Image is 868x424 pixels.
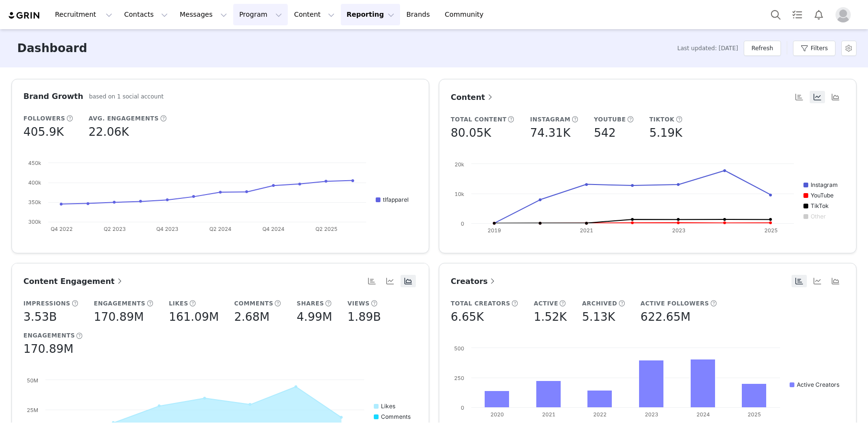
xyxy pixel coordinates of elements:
a: Content Engagement [23,275,124,287]
button: Reporting [341,4,400,25]
text: 250 [454,375,464,381]
text: 500 [454,345,464,352]
a: Tasks [787,4,808,25]
button: Content [288,4,340,25]
text: 2025 [748,411,761,418]
h5: 5.19K [649,124,682,141]
h5: 542 [594,124,616,141]
h5: 80.05K [451,124,491,141]
h5: Impressions [23,299,70,308]
text: Comments [381,413,411,420]
span: Last updated: [DATE] [677,44,738,53]
text: TikTok [811,202,829,209]
h5: Active [534,299,558,308]
text: tlfapparel [383,196,409,203]
span: Creators [451,277,497,286]
h5: Total Content [451,115,507,124]
h5: 1.52K [534,308,567,326]
a: Creators [451,275,497,287]
text: 350k [28,199,41,206]
h5: Engagements [23,331,75,340]
h5: YouTube [594,115,626,124]
button: Filters [793,41,835,56]
h5: Comments [234,299,273,308]
h5: 22.06K [88,123,129,141]
h5: Likes [169,299,188,308]
span: Content [451,93,495,102]
text: Other [811,213,826,220]
h5: Instagram [530,115,571,124]
text: 2024 [696,411,710,418]
button: Refresh [744,41,781,56]
button: Messages [174,4,233,25]
button: Program [233,4,288,25]
text: Q2 2023 [104,226,126,232]
text: 0 [461,404,464,411]
h5: Archived [582,299,617,308]
button: Profile [830,7,860,22]
h5: Avg. Engagements [88,114,159,123]
img: placeholder-profile.jpg [835,7,851,22]
text: Instagram [811,181,838,188]
text: 20k [455,161,464,168]
text: 2021 [580,227,593,234]
span: Content Engagement [23,277,124,286]
text: 50M [27,377,38,384]
text: 0 [461,220,464,227]
text: 2021 [542,411,555,418]
text: Likes [381,402,395,410]
img: grin logo [8,11,41,20]
h5: 5.13K [582,308,615,326]
button: Contacts [119,4,174,25]
text: Active Creators [797,381,839,388]
text: Q4 2024 [262,226,284,232]
text: Q4 2022 [51,226,73,232]
h5: 161.09M [169,308,219,326]
h5: Followers [23,114,65,123]
button: Notifications [808,4,829,25]
a: Community [439,4,494,25]
text: Q4 2023 [156,226,178,232]
h5: 6.65K [451,308,484,326]
h5: Views [347,299,369,308]
h5: Engagements [94,299,145,308]
h5: 170.89M [94,308,144,326]
h5: 74.31K [530,124,570,141]
text: Q2 2024 [209,226,231,232]
text: 2020 [490,411,504,418]
h3: Brand Growth [23,91,83,102]
h5: 1.89B [347,308,381,326]
h5: 4.99M [297,308,332,326]
h5: 170.89M [23,340,74,358]
h5: Shares [297,299,324,308]
a: Brands [401,4,438,25]
text: 400k [28,179,41,186]
h5: TikTok [649,115,674,124]
h5: 405.9K [23,123,64,141]
h5: 622.65M [640,308,691,326]
h3: Dashboard [17,40,87,57]
h5: Active Followers [640,299,709,308]
button: Recruitment [49,4,118,25]
text: 2022 [593,411,607,418]
h5: based on 1 social account [89,92,163,101]
text: 2019 [488,227,501,234]
text: YouTube [811,192,834,199]
text: 2023 [672,227,685,234]
text: 300k [28,218,41,225]
h5: 3.53B [23,308,57,326]
a: Content [451,91,495,103]
text: 10k [455,191,464,197]
h5: Total Creators [451,299,510,308]
text: 2023 [645,411,658,418]
button: Search [765,4,786,25]
text: 450k [28,160,41,166]
text: 25M [27,407,38,413]
text: 2025 [764,227,778,234]
h5: 2.68M [234,308,270,326]
text: Q2 2025 [315,226,337,232]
